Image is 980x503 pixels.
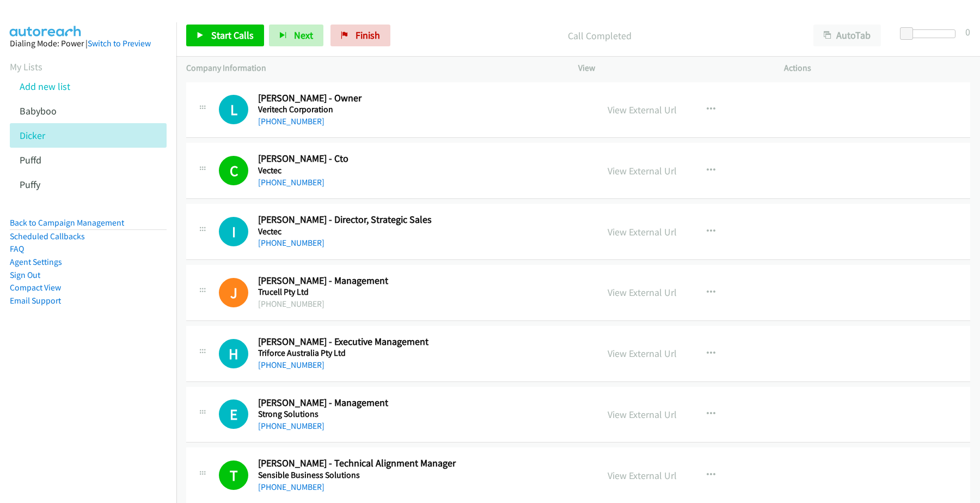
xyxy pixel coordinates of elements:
a: Puffy [20,178,40,191]
a: View External Url [608,104,677,116]
a: Dicker [20,129,45,142]
h1: T [219,460,248,490]
h2: [PERSON_NAME] - Technical Alignment Manager [258,457,583,470]
h5: Vectec [258,226,583,237]
p: View [578,62,764,75]
a: View External Url [608,347,677,360]
h5: Strong Solutions [258,409,583,420]
a: Email Support [10,295,61,306]
div: 0 [965,25,970,39]
a: Babyboo [20,105,57,117]
h2: [PERSON_NAME] - Management [258,397,583,409]
h1: J [219,278,248,307]
a: My Lists [10,60,42,73]
a: Agent Settings [10,257,62,267]
a: [PHONE_NUMBER] [258,360,324,370]
div: The call is yet to be attempted [219,399,248,429]
h1: L [219,95,248,124]
a: [PHONE_NUMBER] [258,238,324,248]
h1: E [219,399,248,429]
h1: C [219,156,248,185]
div: The call is yet to be attempted [219,339,248,368]
h5: Triforce Australia Pty Ltd [258,348,583,359]
a: Start Calls [186,25,264,46]
a: Puffd [20,154,41,166]
span: Start Calls [211,29,254,41]
iframe: Resource Center [948,208,980,295]
a: Finish [330,25,390,46]
h2: [PERSON_NAME] - Cto [258,153,583,165]
h5: Vectec [258,165,583,176]
button: AutoTab [813,25,881,46]
a: [PHONE_NUMBER] [258,116,324,126]
a: [PHONE_NUMBER] [258,421,324,431]
h5: Veritech Corporation [258,104,583,115]
div: [PHONE_NUMBER] [258,298,583,311]
span: Finish [356,29,380,41]
h2: [PERSON_NAME] - Director, Strategic Sales [258,214,583,226]
h2: [PERSON_NAME] - Owner [258,92,583,105]
a: View External Url [608,165,677,177]
a: [PHONE_NUMBER] [258,177,324,187]
div: Dialing Mode: Power | [10,37,167,50]
a: View External Url [608,469,677,482]
a: Sign Out [10,270,40,280]
div: This number is invalid and cannot be dialed [219,278,248,307]
h5: Sensible Business Solutions [258,470,583,481]
p: Actions [784,62,970,75]
a: Scheduled Callbacks [10,231,85,241]
p: Company Information [186,62,559,75]
a: Add new list [20,80,70,93]
a: FAQ [10,244,24,254]
a: View External Url [608,226,677,238]
a: View External Url [608,408,677,421]
button: Next [269,25,323,46]
p: Call Completed [405,28,794,43]
a: View External Url [608,286,677,299]
h1: I [219,217,248,246]
h2: [PERSON_NAME] - Management [258,275,583,287]
h5: Trucell Pty Ltd [258,287,583,298]
a: Compact View [10,282,61,293]
h1: H [219,339,248,368]
a: Switch to Preview [88,38,151,49]
span: Next [294,29,313,41]
a: [PHONE_NUMBER] [258,482,324,492]
a: Back to Campaign Management [10,217,124,228]
h2: [PERSON_NAME] - Executive Management [258,336,583,348]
